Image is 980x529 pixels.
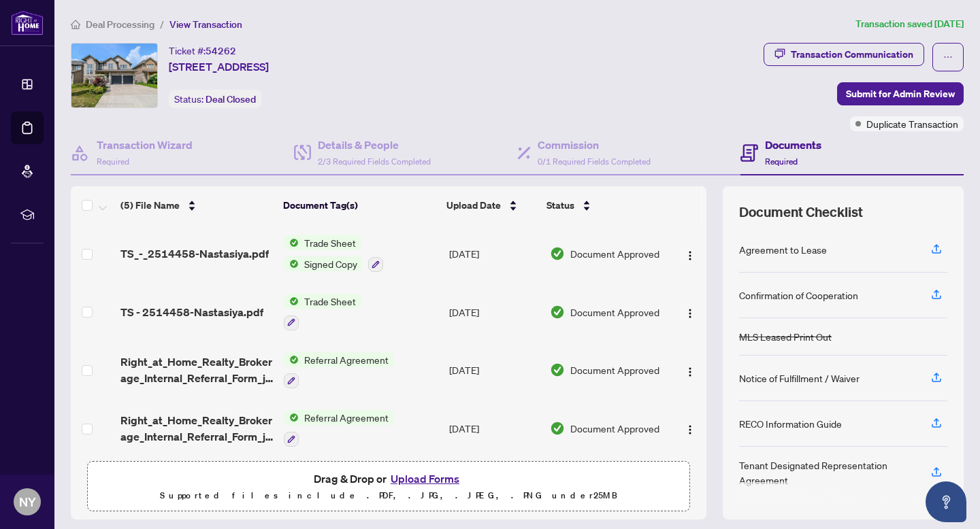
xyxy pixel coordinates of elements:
[570,305,659,320] span: Document Approved
[441,186,541,224] th: Upload Date
[120,245,269,262] span: TS_-_2514458-Nastasiya.pdf
[88,462,689,512] span: Drag & Drop orUpload FormsSupported files include .PDF, .JPG, .JPEG, .PNG under25MB
[284,294,299,309] img: Status Icon
[685,308,696,319] img: Logo
[685,366,696,377] img: Logo
[679,301,701,323] button: Logo
[739,416,842,431] div: RECO Information Guide
[685,250,696,261] img: Logo
[120,354,273,386] span: Right_at_Home_Realty_Brokerage_Internal_Referral_Form_jkv4_final 1.pdf
[926,481,966,522] button: Open asap
[169,58,269,75] span: [STREET_ADDRESS]
[19,492,36,511] span: NY
[314,470,463,488] span: Drag & Drop or
[120,304,263,320] span: TS - 2514458-Nastasiya.pdf
[538,137,651,153] h4: Commission
[299,235,361,250] span: Trade Sheet
[546,198,574,213] span: Status
[765,156,798,167] span: Required
[550,305,565,320] img: Document Status
[837,82,964,105] button: Submit for Admin Review
[550,362,565,377] img: Document Status
[570,362,659,377] span: Document Approved
[764,43,924,66] button: Transaction Communication
[679,417,701,439] button: Logo
[299,352,394,367] span: Referral Agreement
[739,203,863,222] span: Document Checklist
[169,18,242,31] span: View Transaction
[160,16,164,32] li: /
[120,198,180,213] span: (5) File Name
[685,424,696,435] img: Logo
[97,137,193,153] h4: Transaction Wizard
[318,137,431,153] h4: Details & People
[284,256,299,271] img: Status Icon
[284,235,299,250] img: Status Icon
[169,90,261,108] div: Status:
[71,44,157,107] img: IMG-X12327640_1.jpg
[284,352,299,367] img: Status Icon
[115,186,278,224] th: (5) File Name
[206,45,236,57] span: 54262
[97,156,129,167] span: Required
[444,283,544,341] td: [DATE]
[444,224,544,283] td: [DATE]
[739,242,827,257] div: Agreement to Lease
[96,488,681,504] p: Supported files include .PDF, .JPG, .JPEG, .PNG under 25 MB
[866,116,958,131] span: Duplicate Transaction
[284,410,299,425] img: Status Icon
[11,10,44,35] img: logo
[739,371,860,386] div: Notice of Fulfillment / Waiver
[284,294,361,330] button: Status IconTrade Sheet
[679,243,701,264] button: Logo
[679,359,701,381] button: Logo
[444,399,544,458] td: [DATE]
[86,18,154,31] span: Deal Processing
[739,458,915,488] div: Tenant Designated Representation Agreement
[570,421,659,436] span: Document Approved
[284,410,394,447] button: Status IconReferral Agreement
[550,246,565,261] img: Document Status
[284,235,383,272] button: Status IconTrade SheetStatus IconSigned Copy
[855,16,964,32] article: Transaction saved [DATE]
[278,186,442,224] th: Document Tag(s)
[444,341,544,400] td: [DATE]
[299,294,361,309] span: Trade Sheet
[846,83,955,105] span: Submit for Admin Review
[550,421,565,436] img: Document Status
[387,470,463,488] button: Upload Forms
[206,93,256,105] span: Deal Closed
[71,20,80,29] span: home
[120,412,273,445] span: Right_at_Home_Realty_Brokerage_Internal_Referral_Form_jkv4_final.pdf
[538,156,651,167] span: 0/1 Required Fields Completed
[169,43,236,58] div: Ticket #:
[299,410,394,425] span: Referral Agreement
[570,246,659,261] span: Document Approved
[446,198,501,213] span: Upload Date
[765,137,821,153] h4: Documents
[739,288,858,303] div: Confirmation of Cooperation
[541,186,666,224] th: Status
[791,44,913,65] div: Transaction Communication
[739,329,832,344] div: MLS Leased Print Out
[318,156,431,167] span: 2/3 Required Fields Completed
[284,352,394,389] button: Status IconReferral Agreement
[299,256,363,271] span: Signed Copy
[943,52,953,62] span: ellipsis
